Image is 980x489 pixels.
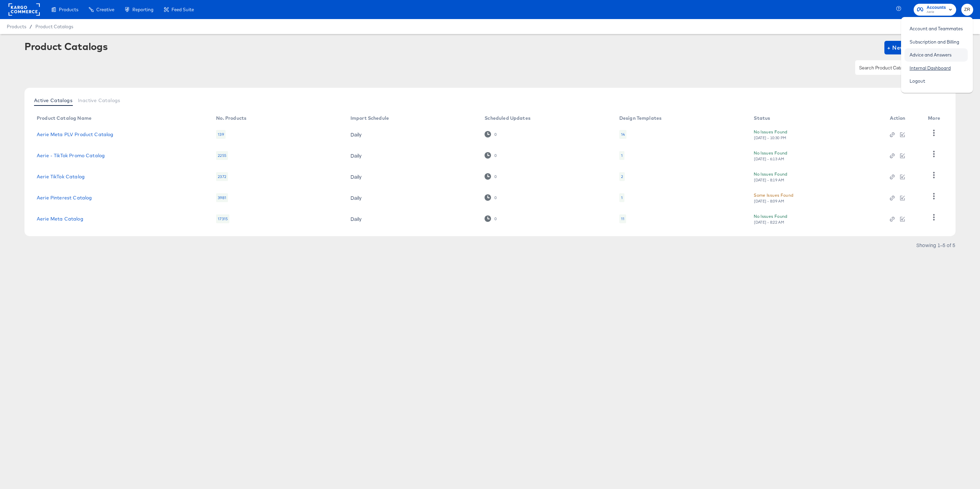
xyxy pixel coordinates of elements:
span: Creative [96,7,114,12]
a: Aerie Pinterest Catalog [37,195,92,200]
div: 0 [485,194,496,201]
div: 0 [485,215,496,222]
div: 0 [494,153,497,158]
td: Daily [345,124,479,145]
div: 0 [494,216,497,221]
div: No. Products [216,115,246,121]
div: 3981 [216,193,228,202]
span: Feed Suite [171,7,194,12]
div: 0 [485,152,496,159]
th: Action [884,113,922,124]
span: ZR [964,6,970,14]
span: Active Catalogs [34,98,72,103]
div: 1 [621,153,623,158]
a: Aerie - TikTok Promo Catalog [37,153,105,158]
div: Design Templates [619,115,661,121]
div: 2372 [216,172,228,181]
td: Daily [345,145,479,166]
span: Products [59,7,78,12]
div: 0 [494,174,497,179]
input: Search Product Catalogs [858,64,930,72]
span: Reporting [132,7,153,12]
div: 11 [619,214,626,223]
div: 2255 [216,151,228,160]
div: 1 [621,195,623,200]
td: Daily [345,208,479,229]
div: Showing 1–5 of 5 [916,243,955,247]
div: 0 [485,173,496,180]
a: Product Catalogs [35,24,73,29]
div: 14 [619,130,626,139]
a: Account and Teammates [904,22,968,35]
th: Status [748,113,884,124]
span: Products [7,24,26,29]
a: Aerie Meta Catalog [37,216,83,222]
div: Product Catalogs [24,41,108,52]
span: / [26,24,35,29]
div: 0 [485,131,496,137]
button: + New Product Catalog [884,41,955,54]
td: Daily [345,187,479,208]
span: + New Product Catalog [887,43,953,52]
div: 139 [216,130,225,139]
div: Import Schedule [350,115,389,121]
a: Advice and Answers [904,49,957,61]
div: Product Catalog Name [37,115,92,121]
div: 1 [619,151,624,160]
div: 1 [619,193,624,202]
a: Aerie TikTok Catalog [37,174,85,179]
div: 2 [621,174,623,179]
a: Subscription and Billing [904,36,964,48]
div: 0 [494,132,497,137]
a: Internal Dashboard [904,62,956,74]
button: Some Issues Found[DATE] - 8:09 AM [754,192,793,203]
div: 11 [621,216,624,222]
th: More [922,113,948,124]
div: Some Issues Found [754,192,793,199]
div: Scheduled Updates [485,115,530,121]
div: 14 [621,132,625,137]
td: Daily [345,166,479,187]
div: 0 [494,195,497,200]
div: 2 [619,172,625,181]
span: Inactive Catalogs [78,98,120,103]
div: [DATE] - 8:09 AM [754,199,784,203]
button: ZR [961,4,973,16]
span: Accounts [927,4,946,11]
a: Aerie Meta PLV Product Catalog [37,132,114,137]
a: Logout [904,75,930,87]
button: AccountsAerie [914,4,956,16]
div: 17315 [216,214,229,223]
span: Aerie [927,10,946,15]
